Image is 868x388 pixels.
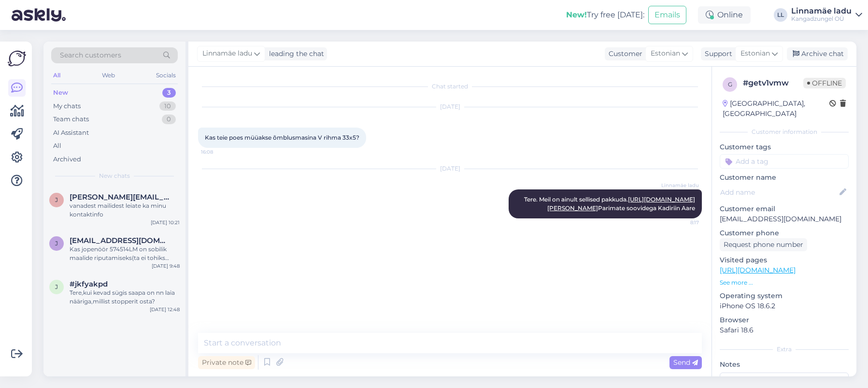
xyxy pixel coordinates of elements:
div: 10 [159,101,176,111]
span: Estonian [651,48,680,59]
span: Tere. Meil on ainult sellised pakkuda. Parimate soovidega Kadiriin Aare [524,196,695,212]
div: [DATE] 10:21 [151,219,180,226]
span: Estonian [740,48,770,59]
div: Support [701,49,732,59]
div: Kangadzungel OÜ [791,15,852,23]
div: Chat started [198,82,702,91]
p: [EMAIL_ADDRESS][DOMAIN_NAME] [720,214,849,224]
a: Linnamäe laduKangadzungel OÜ [791,7,862,23]
div: [GEOGRAPHIC_DATA], [GEOGRAPHIC_DATA] [723,99,829,119]
p: Safari 18.6 [720,325,849,335]
p: Customer email [720,204,849,214]
p: iPhone OS 18.6.2 [720,301,849,311]
div: Team chats [53,115,89,124]
div: Linnamäe ladu [791,7,852,15]
p: Customer name [720,172,849,183]
div: Request phone number [720,238,807,251]
span: Linnamäe ladu [661,182,699,189]
div: LL [774,8,787,22]
p: Operating system [720,291,849,301]
div: AI Assistant [53,128,89,138]
div: 3 [162,88,176,98]
div: Tere,kui kevad sügis saapa on nn laia nääriga,millist stopperit osta? [70,288,180,306]
p: Notes [720,359,849,370]
div: Private note [198,356,255,369]
div: [DATE] [198,164,702,173]
span: 16:08 [201,148,237,156]
p: Customer tags [720,142,849,152]
div: Online [698,6,751,24]
span: 8:17 [663,219,699,226]
img: Askly Logo [8,49,26,68]
div: vanadest mailidest leiate ka minu kontaktinfo [70,201,180,219]
p: Customer phone [720,228,849,238]
span: New chats [99,172,130,180]
span: j [55,240,58,247]
span: j [55,283,58,290]
span: g [728,81,732,88]
span: #jkfyakpd [70,280,108,288]
span: Linnamäe ladu [202,48,252,59]
button: Emails [648,6,686,24]
div: My chats [53,101,81,111]
span: Kas teie poes müüakse õmblusmasina V rihma 33x5? [205,134,359,141]
div: 0 [162,115,176,124]
span: j [55,196,58,203]
a: [URL][DOMAIN_NAME] [720,266,796,274]
span: Send [673,358,698,367]
div: Extra [720,345,849,354]
div: Socials [154,69,178,82]
input: Add a tag [720,154,849,169]
div: # getv1vmw [743,77,803,89]
div: Customer information [720,128,849,136]
div: [DATE] [198,102,702,111]
span: joel@jodezi.com [70,193,170,201]
div: Try free [DATE]: [566,9,644,21]
span: jaak@eppmaria.ee [70,236,170,245]
p: See more ... [720,278,849,287]
div: All [51,69,62,82]
div: New [53,88,68,98]
div: Web [100,69,117,82]
span: Offline [803,78,846,88]
div: leading the chat [265,49,324,59]
p: Visited pages [720,255,849,265]
div: Kas jopenöör 574514LM on sobilik maalide riputamiseks(ta ei tohiks [PERSON_NAME])? [PERSON_NAME] ... [70,245,180,262]
div: Archive chat [787,47,848,60]
b: New! [566,10,587,19]
div: Customer [605,49,642,59]
div: [DATE] 12:48 [150,306,180,313]
div: All [53,141,61,151]
input: Add name [720,187,838,198]
div: Archived [53,155,81,164]
span: Search customers [60,50,121,60]
div: [DATE] 9:48 [152,262,180,270]
p: Browser [720,315,849,325]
